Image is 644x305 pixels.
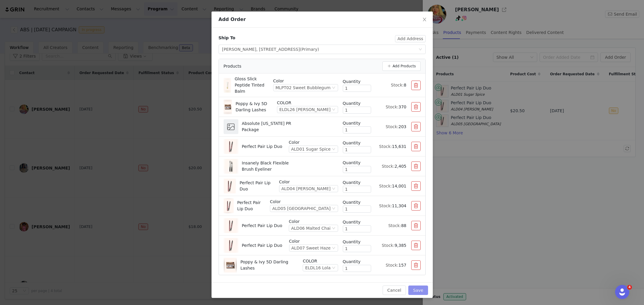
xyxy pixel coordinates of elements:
div: Stock: [376,104,407,110]
img: Image Background Blur [224,236,238,255]
div: Stock: [376,262,407,268]
button: Close [416,12,433,28]
p: Perfect Pair Lip Duo [240,180,274,192]
div: Stock: [376,223,407,229]
iframe: Intercom live chat [615,285,629,299]
p: Poppy & Ivy 5D Darling Lashes [240,259,298,271]
button: Cancel [383,286,406,295]
img: Product Image [224,101,232,113]
i: icon: down [332,187,335,191]
div: Stock: [376,163,407,169]
p: Perfect Pair Lip Duo [237,200,265,212]
div: Quantity [343,160,371,166]
div: [PERSON_NAME], [STREET_ADDRESS] [222,45,319,54]
span: 88 [401,223,407,228]
div: Quantity [343,120,371,126]
div: Quantity [343,259,371,265]
p: Perfect Pair Lip Duo [242,242,282,249]
span: 8 [404,83,407,87]
img: Product Image [225,238,236,253]
p: Color [289,238,338,244]
span: 14,001 [392,184,407,188]
span: 15,631 [392,144,407,149]
div: Stock: [376,203,407,209]
i: icon: down [332,226,335,231]
img: Product Image [224,199,234,213]
i: icon: down [332,86,335,90]
div: ALD06 Malted Chai [291,225,331,231]
img: Product Image [225,139,236,154]
p: Color [270,199,338,205]
div: Quantity [343,239,371,245]
p: Color [289,139,338,146]
span: 203 [399,124,407,129]
img: Image Background Blur [224,256,237,275]
div: Quantity [343,79,371,85]
span: (Primary) [300,47,319,52]
span: 370 [399,105,407,109]
i: icon: down [332,266,335,270]
p: Perfect Pair Lip Duo [242,223,282,229]
span: 9,385 [394,243,406,248]
img: Product Image [225,159,236,174]
div: Stock: [376,143,407,150]
div: Quantity [343,180,371,186]
p: Absolute [US_STATE] PR Package [242,120,302,133]
i: icon: down [332,147,335,151]
span: Products [224,63,241,69]
div: ALD01 Sugar Spice [291,146,331,152]
span: 4 [627,285,632,290]
img: Image Background Blur [224,216,238,235]
img: Image Background Blur [224,137,238,156]
div: ALD05 Old Hollywood [272,205,331,212]
p: Perfect Pair Lip Duo [242,143,282,150]
div: ELDL26 Zara [279,106,331,113]
div: Stock: [376,183,407,189]
img: Product Image [224,80,231,90]
span: Add Order [219,17,246,22]
p: Color [289,218,338,225]
p: COLOR [277,100,338,106]
i: icon: down [332,207,335,211]
i: icon: close [422,17,427,22]
span: 157 [399,263,407,268]
p: COLOR [303,258,338,264]
p: Gloss Slick Peptide Tinted Balm [235,76,268,94]
img: Product Image [225,218,236,233]
div: MLPT02 Sweet Bubblegum [276,84,331,91]
img: Image Background Blur [224,177,236,195]
span: 2,405 [394,164,406,169]
div: Stock: [376,242,407,249]
div: ALD04 Rose Wood [281,185,331,192]
img: Image Background Blur [224,157,238,176]
div: Quantity [343,100,371,107]
div: Quantity [343,219,371,225]
i: icon: down [332,108,335,112]
p: Color [279,179,338,185]
img: Product Image [224,179,235,193]
div: Quantity [343,140,371,146]
p: Poppy & Ivy 5D Darling Lashes [235,101,272,113]
i: icon: down [332,246,335,250]
p: Insanely Black Flexible Brush Eyeliner [242,160,302,172]
div: Quantity [343,199,371,205]
button: Save [408,286,428,295]
p: Color [273,78,338,84]
div: ELDL16 Lola [305,265,330,271]
div: Stock: [376,124,407,130]
div: ALD07 Sweet Haze [291,245,331,251]
i: icon: down [419,48,422,52]
div: Stock: [376,82,407,88]
div: Ship To [219,35,235,41]
button: Add Address [395,35,425,42]
button: Add Products [382,61,421,71]
span: 11,304 [392,203,407,208]
img: Product Image [225,258,236,273]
